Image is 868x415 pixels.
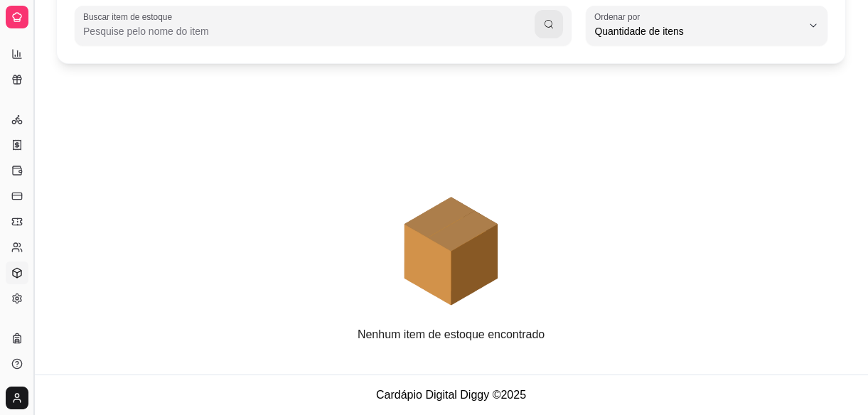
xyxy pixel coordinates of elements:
[57,77,845,326] div: animation
[83,24,535,38] input: Buscar item de estoque
[34,374,868,415] footer: Cardápio Digital Diggy © 2025
[358,326,545,343] article: Nenhum item de estoque encontrado
[594,24,802,38] span: Quantidade de itens
[83,11,177,23] label: Buscar item de estoque
[594,11,645,23] label: Ordenar por
[586,6,827,45] button: Ordenar porQuantidade de itens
